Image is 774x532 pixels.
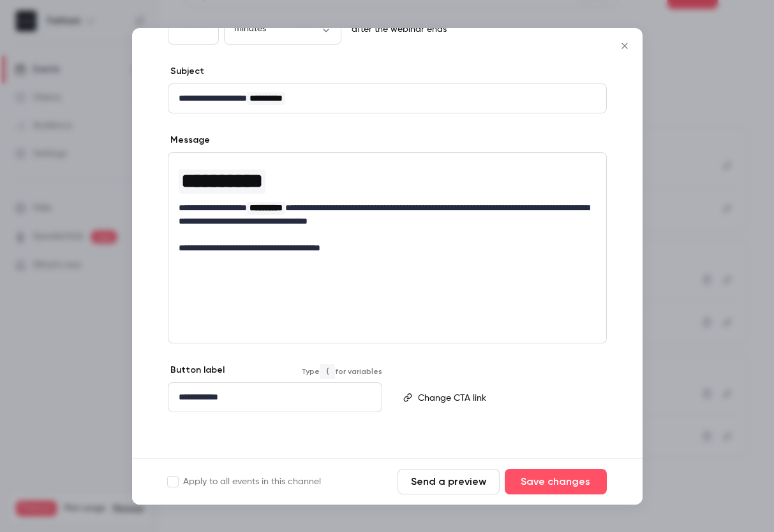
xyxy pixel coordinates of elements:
code: { [320,364,335,379]
div: editor [168,383,382,412]
button: Save changes [505,469,607,494]
label: Message [168,134,210,147]
button: Send a preview [398,469,500,494]
p: after the webinar ends [346,23,447,36]
label: Apply to all events in this channel [168,475,321,488]
button: Close [612,33,637,59]
div: editor [168,84,606,113]
label: Subject [168,65,204,78]
div: minutes [224,22,341,35]
label: Button label [168,364,225,377]
div: editor [413,383,606,412]
div: editor [168,153,606,262]
span: Type for variables [301,364,382,379]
